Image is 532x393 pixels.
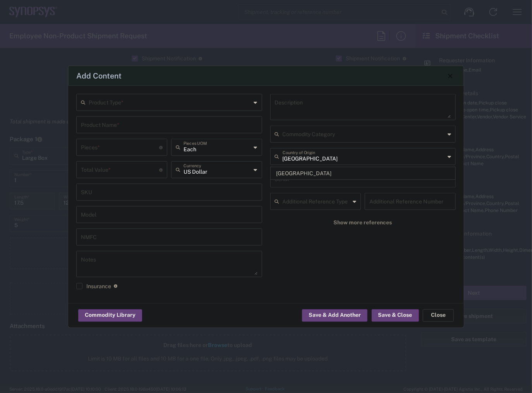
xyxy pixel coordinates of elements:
[271,167,455,179] span: [GEOGRAPHIC_DATA]
[76,70,122,81] h4: Add Content
[76,283,111,289] label: Insurance
[78,309,142,321] button: Commodity Library
[445,70,456,81] button: Close
[372,309,419,321] button: Save & Close
[302,309,367,321] button: Save & Add Another
[334,219,392,226] span: Show more references
[423,309,454,321] button: Close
